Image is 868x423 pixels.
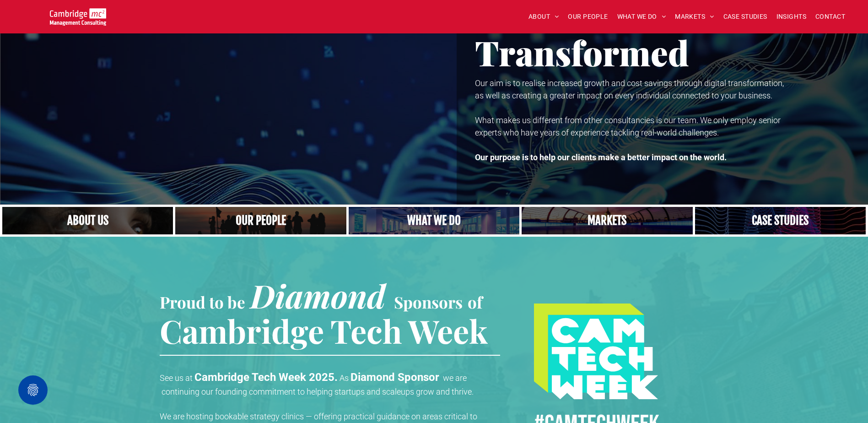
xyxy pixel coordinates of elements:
img: Go to Homepage [50,8,106,26]
span: Diamond [250,274,386,317]
a: ABOUT [524,10,564,24]
a: WHAT WE DO [613,10,671,24]
img: #CAMTECHWEEK logo [534,304,658,399]
span: of [468,291,482,313]
a: MARKETS [670,10,718,24]
a: CONTACT [811,10,850,24]
span: As [340,373,349,383]
strong: Cambridge Tech Week 2025. [194,371,338,384]
span: Proud to be [160,291,245,313]
a: CASE STUDIES [719,10,772,24]
span: Our aim is to realise increased growth and cost savings through digital transformation, as well a... [475,78,784,100]
a: A crowd in silhouette at sunset, on a rise or lookout point [175,207,346,234]
a: A yoga teacher lifting his whole body off the ground in the peacock pose [349,207,519,234]
strong: Our purpose is to help our clients make a better impact on the world. [475,152,727,162]
span: Transformed [475,29,689,75]
span: What makes us different from other consultancies is our team. We only employ senior experts who h... [475,115,781,137]
a: INSIGHTS [772,10,811,24]
span: Sponsors [394,291,463,313]
span: continuing our founding commitment to helping startups and scaleups grow and thrive. [162,387,474,396]
span: Cambridge Tech Week [160,309,488,352]
a: OUR PEOPLE [563,10,612,24]
span: See us at [160,373,193,383]
strong: Diamond Sponsor [350,371,439,384]
span: we are [443,373,467,383]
